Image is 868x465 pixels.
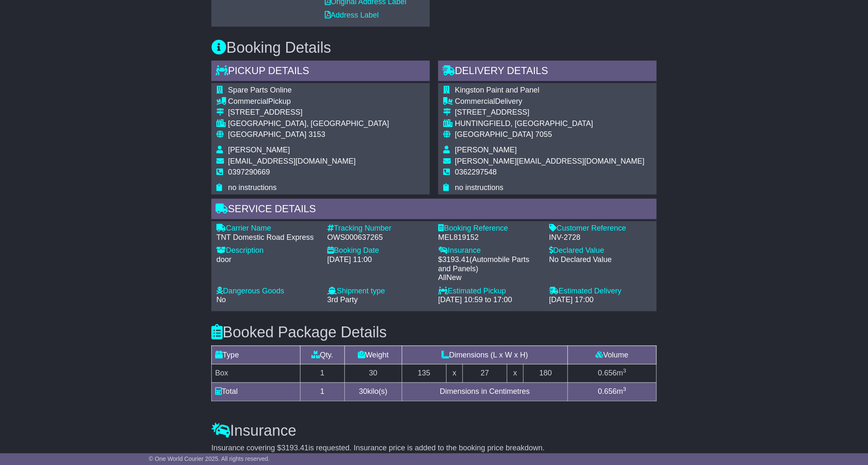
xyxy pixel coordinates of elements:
span: [GEOGRAPHIC_DATA] [228,130,306,139]
div: [DATE] 11:00 [327,255,430,265]
div: Tracking Number [327,224,430,233]
div: Booking Reference [438,224,541,233]
div: Delivery [455,97,645,106]
span: © One World Courier 2025. All rights reserved. [149,455,270,462]
div: Booking Date [327,246,430,255]
div: Service Details [211,199,657,221]
a: Address Label [325,11,379,19]
td: Total [212,383,300,401]
td: x [446,364,462,383]
h3: Booking Details [211,39,657,56]
td: 30 [344,364,402,383]
td: 1 [300,383,344,401]
td: Dimensions (L x W x H) [402,346,568,364]
span: [PERSON_NAME] [228,146,290,154]
div: [STREET_ADDRESS] [228,108,389,117]
div: [DATE] 17:00 [549,295,652,305]
td: 135 [402,364,446,383]
sup: 3 [623,368,627,374]
td: Qty. [300,346,344,364]
span: Kingston Paint and Panel [455,86,539,94]
div: [DATE] 10:59 to 17:00 [438,295,541,305]
span: Automobile Parts and Panels [438,255,529,273]
span: no instructions [455,183,503,192]
span: Commercial [228,97,268,105]
div: Delivery Details [438,61,657,83]
h3: Booked Package Details [211,324,657,341]
div: $ ( ) [438,255,541,283]
span: 3153 [308,130,325,139]
td: Dimensions in Centimetres [402,383,568,401]
td: m [568,383,657,401]
div: MEL819152 [438,233,541,242]
span: 7055 [535,130,552,139]
span: [GEOGRAPHIC_DATA] [455,130,533,139]
span: [PERSON_NAME][EMAIL_ADDRESS][DOMAIN_NAME] [455,157,645,165]
span: 0.656 [598,369,617,378]
td: x [507,364,523,383]
span: [PERSON_NAME] [455,146,517,154]
div: No Declared Value [549,255,652,265]
td: Weight [344,346,402,364]
div: Shipment type [327,287,430,296]
sup: 3 [623,386,627,393]
td: 180 [524,364,568,383]
span: 0397290669 [228,168,270,176]
div: Pickup Details [211,61,430,83]
p: Insurance covering $ is requested. Insurance price is added to the booking price breakdown. [211,444,657,453]
span: 0362297548 [455,168,497,176]
div: [STREET_ADDRESS] [455,108,645,117]
div: AllNew [438,273,541,283]
div: INV-2728 [549,233,652,242]
div: HUNTINGFIELD, [GEOGRAPHIC_DATA] [455,119,645,128]
span: Spare Parts Online [228,86,292,94]
div: Pickup [228,97,389,106]
div: Carrier Name [216,224,319,233]
div: TNT Domestic Road Express [216,233,319,242]
span: No [216,295,226,304]
div: [GEOGRAPHIC_DATA], [GEOGRAPHIC_DATA] [228,119,389,128]
div: OWS000637265 [327,233,430,242]
span: no instructions [228,183,277,192]
span: 3193.41 [442,255,470,264]
div: Insurance [438,246,541,255]
span: 30 [359,388,367,396]
td: Box [212,364,300,383]
td: 1 [300,364,344,383]
div: Description [216,246,319,255]
span: [EMAIL_ADDRESS][DOMAIN_NAME] [228,157,356,165]
div: Declared Value [549,246,652,255]
td: kilo(s) [344,383,402,401]
td: Volume [568,346,657,364]
span: 3193.41 [281,444,308,452]
span: 3rd Party [327,295,358,304]
div: door [216,255,319,265]
div: Estimated Delivery [549,287,652,296]
td: m [568,364,657,383]
span: 0.656 [598,388,617,396]
span: Commercial [455,97,495,105]
td: Type [212,346,300,364]
h3: Insurance [211,423,657,439]
td: 27 [463,364,507,383]
div: Customer Reference [549,224,652,233]
div: Dangerous Goods [216,287,319,296]
div: Estimated Pickup [438,287,541,296]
